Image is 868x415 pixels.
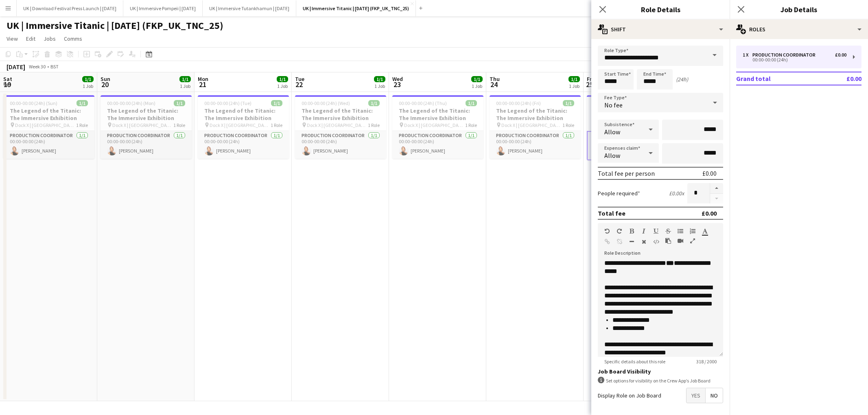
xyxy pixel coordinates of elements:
div: (24h) [676,76,688,83]
a: Comms [61,33,85,44]
span: 1 Role [465,122,477,128]
button: HTML Code [653,238,659,245]
app-card-role: Production Coordinator1/100:00-00:00 (24h)[PERSON_NAME] [101,131,192,159]
span: 1/1 [374,76,385,82]
button: Paste as plain text [665,238,671,244]
span: 1/1 [568,76,580,82]
span: Dock X | [GEOGRAPHIC_DATA], [GEOGRAPHIC_DATA] [15,122,76,128]
div: 1 Job [569,83,579,89]
button: Fullscreen [690,238,695,244]
span: Dock X | [GEOGRAPHIC_DATA], [GEOGRAPHIC_DATA] [404,122,465,128]
span: 1/1 [471,76,483,82]
span: Sun [101,75,110,83]
div: 00:00-00:00 (24h) [743,58,846,62]
span: 22 [294,80,304,89]
label: People required [598,190,640,197]
div: 1 Job [83,83,93,89]
span: No [706,388,723,403]
app-job-card: 00:00-00:00 (24h) (Fri)1/1The Legend of the Titanic: The Immersive Exhibition Dock X | [GEOGRAPHI... [490,95,581,159]
span: Jobs [44,35,56,42]
span: Dock X | [GEOGRAPHIC_DATA], [GEOGRAPHIC_DATA] [501,122,562,128]
a: Jobs [40,33,59,44]
div: 1 Job [180,83,190,89]
h3: The Legend of the Titanic: The Immersive Exhibition [490,107,581,122]
app-card-role: Production Coordinator1/100:00-00:00 (24h)[PERSON_NAME] [295,131,386,159]
span: Week 30 [27,63,47,70]
span: Dock X | [GEOGRAPHIC_DATA], [GEOGRAPHIC_DATA] [210,122,271,128]
a: Edit [23,33,39,44]
h1: UK | Immersive Titanic | [DATE] (FKP_UK_TNC_25) [7,20,223,32]
span: Allow [604,128,620,136]
div: Production Coordinator [752,52,819,58]
div: £0.00 [835,52,846,58]
app-card-role: Production Coordinator1/100:00-00:00 (24h)[PERSON_NAME] [3,131,94,159]
button: Redo [617,228,622,234]
span: 00:00-00:00 (24h) (Mon) [107,100,155,106]
a: View [3,33,21,44]
button: UK | Immersive Tutankhamun | [DATE] [203,0,296,16]
button: Unordered List [678,228,683,234]
button: Italic [641,228,647,234]
button: Strikethrough [665,228,671,234]
div: £0.00 [702,209,717,217]
app-job-card: 00:00-00:00 (24h) (Sat)1/1The Legend of the Titanic: The Immersive Exhibition Dock X | [GEOGRAPHI... [587,95,678,160]
h3: The Legend of the Titanic: The Immersive Exhibition [3,107,94,122]
span: Yes [687,388,705,403]
button: Text Color [702,228,708,234]
td: Grand total [736,72,823,85]
span: 00:00-00:00 (24h) (Fri) [496,100,541,106]
button: UK | Immersive Pompeii | [DATE] [123,0,203,16]
h3: Role Details [591,4,730,15]
div: 1 Job [277,83,288,89]
span: 318 / 2000 [690,358,723,365]
button: Increase [710,183,723,194]
span: Edit [26,35,35,42]
div: 00:00-00:00 (24h) (Thu)1/1The Legend of the Titanic: The Immersive Exhibition Dock X | [GEOGRAPHI... [392,95,483,159]
span: Allow [604,151,620,159]
span: View [7,35,18,42]
div: Shift [591,20,730,39]
span: 1/1 [82,76,94,82]
app-job-card: 00:00-00:00 (24h) (Mon)1/1The Legend of the Titanic: The Immersive Exhibition Dock X | [GEOGRAPHI... [101,95,192,159]
button: Underline [653,228,659,234]
div: 1 Job [374,83,385,89]
app-job-card: 00:00-00:00 (24h) (Tue)1/1The Legend of the Titanic: The Immersive Exhibition Dock X | [GEOGRAPHI... [198,95,289,159]
div: 00:00-00:00 (24h) (Sun)1/1The Legend of the Titanic: The Immersive Exhibition Dock X | [GEOGRAPHI... [3,95,94,159]
span: 1/1 [368,100,380,106]
button: Undo [604,228,610,234]
div: BST [50,63,59,70]
h3: The Legend of the Titanic: The Immersive Exhibition [101,107,192,122]
div: Total fee per person [598,169,655,177]
button: Horizontal Line [629,238,634,245]
span: Dock X | [GEOGRAPHIC_DATA], [GEOGRAPHIC_DATA] [307,122,368,128]
span: 19 [2,80,12,89]
span: 1/1 [466,100,477,106]
span: Dock X | [GEOGRAPHIC_DATA], [GEOGRAPHIC_DATA] [112,122,173,128]
div: 1 x [743,52,752,58]
div: £0.00 x [669,190,684,197]
span: 1/1 [77,100,88,106]
span: 1/1 [277,76,288,82]
div: 1 Job [472,83,482,89]
app-card-role: Production Coordinator1/100:00-00:00 (24h)[PERSON_NAME] [587,131,678,160]
button: Clear Formatting [641,238,647,245]
app-card-role: Production Coordinator1/100:00-00:00 (24h)[PERSON_NAME] [490,131,581,159]
td: £0.00 [823,72,861,85]
span: Sat [3,75,12,83]
span: Fri [587,75,593,83]
span: No fee [604,101,623,109]
app-job-card: 00:00-00:00 (24h) (Wed)1/1The Legend of the Titanic: The Immersive Exhibition Dock X | [GEOGRAPHI... [295,95,386,159]
span: 1 Role [271,122,282,128]
span: 23 [391,80,403,89]
h3: The Legend of the Titanic: The Immersive Exhibition [587,107,678,122]
span: Wed [392,75,403,83]
div: £0.00 [702,169,717,177]
span: 24 [488,80,500,89]
span: 1/1 [271,100,282,106]
div: [DATE] [7,63,25,71]
app-card-role: Production Coordinator1/100:00-00:00 (24h)[PERSON_NAME] [392,131,483,159]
